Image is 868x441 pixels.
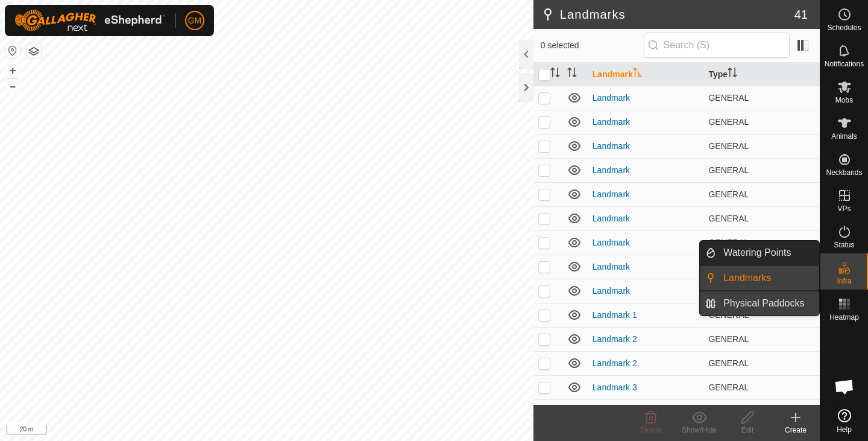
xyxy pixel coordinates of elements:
li: Landmarks [700,266,819,290]
p-sorticon: Activate to sort [633,69,643,79]
li: Physical Paddocks [700,291,819,316]
span: GENERAL [708,189,749,199]
button: Map Layers [27,44,41,59]
a: Landmark 1 [593,310,637,320]
a: Landmark [593,141,630,151]
button: + [5,63,20,78]
p-sorticon: Activate to sort [728,69,737,79]
a: Landmark [593,238,630,247]
span: GENERAL [708,165,749,175]
a: Landmark [593,165,630,175]
span: GENERAL [708,117,749,127]
a: Landmark [593,214,630,223]
th: Landmark [588,63,704,86]
span: GM [188,14,202,27]
a: Landmark [593,93,630,103]
span: Heatmap [829,314,859,321]
span: Landmarks [723,271,771,285]
span: Schedules [827,24,861,31]
span: 0 selected [541,39,644,52]
a: Landmarks [716,266,819,290]
span: VPs [837,205,851,212]
span: GENERAL [708,214,749,223]
li: Watering Points [700,241,819,265]
span: GENERAL [708,334,749,344]
span: GENERAL [708,93,749,103]
span: GENERAL [708,238,749,247]
span: Neckbands [826,169,862,176]
a: Watering Points [716,241,819,265]
span: Watering Points [723,246,791,260]
a: Contact Us [278,425,314,436]
a: Help [820,404,868,438]
a: Physical Paddocks [716,291,819,316]
a: Landmark [593,262,630,271]
img: Gallagher Logo [14,10,165,31]
span: GENERAL [708,141,749,151]
div: Create [772,425,820,436]
p-sorticon: Activate to sort [567,69,577,79]
span: Delete [641,426,662,434]
span: Mobs [835,97,853,104]
span: Animals [831,133,857,140]
a: Landmark 2 [593,334,637,344]
span: Status [834,241,854,249]
a: Landmark [593,117,630,127]
div: Show/Hide [675,425,723,436]
span: 41 [794,5,808,24]
a: Landmark 3 [593,382,637,392]
th: Type [703,63,820,86]
div: Open chat [826,369,863,405]
span: GENERAL [708,382,749,392]
span: Notifications [825,60,864,68]
a: Landmark 2 [593,358,637,368]
h2: Landmarks [541,7,794,22]
span: Infra [837,278,851,285]
p-sorticon: Activate to sort [550,69,560,79]
button: Reset Map [5,43,20,58]
span: Physical Paddocks [723,296,804,311]
a: Privacy Policy [219,425,264,436]
a: Landmark [593,189,630,199]
span: GENERAL [708,358,749,368]
div: Edit [723,425,772,436]
button: – [5,79,20,94]
a: Landmark [593,286,630,296]
input: Search (S) [644,33,790,58]
span: GENERAL [708,310,749,320]
span: Help [837,426,852,433]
